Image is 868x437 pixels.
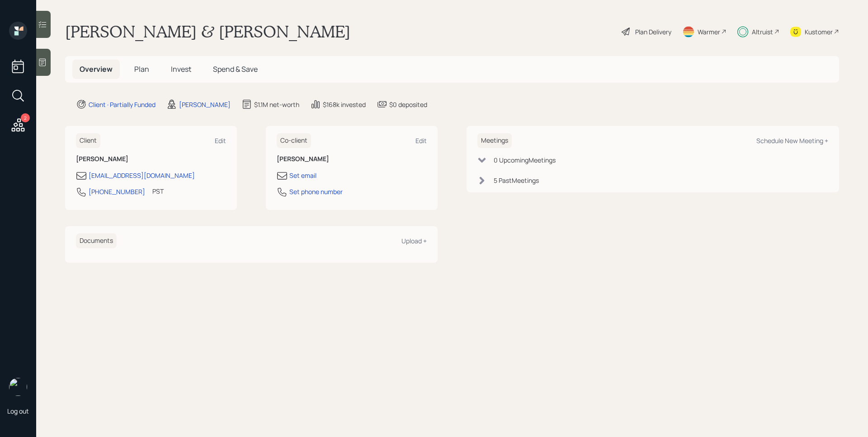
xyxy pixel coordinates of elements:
div: Altruist [752,27,773,37]
div: [EMAIL_ADDRESS][DOMAIN_NAME] [89,171,195,180]
div: Edit [415,136,427,145]
div: $1.1M net-worth [254,100,299,109]
h6: Meetings [477,133,512,148]
div: 2 [21,113,30,122]
div: Schedule New Meeting + [756,136,828,145]
h6: Co-client [277,133,311,148]
span: Spend & Save [213,64,258,74]
div: Client · Partially Funded [89,100,156,109]
div: $168k invested [323,100,366,109]
span: Plan [134,64,149,74]
h6: [PERSON_NAME] [76,155,226,163]
div: Edit [215,136,226,145]
div: PST [152,186,164,196]
div: Warmer [698,27,720,37]
h6: Documents [76,233,117,248]
span: Overview [80,64,113,74]
h6: Client [76,133,100,148]
div: Plan Delivery [635,27,671,37]
div: [PERSON_NAME] [179,100,231,109]
div: Set email [289,171,316,180]
h1: [PERSON_NAME] & [PERSON_NAME] [65,22,350,42]
img: james-distasi-headshot.png [9,378,27,396]
div: Set phone number [289,187,343,196]
div: Kustomer [805,27,833,37]
div: 0 Upcoming Meeting s [494,155,556,165]
span: Invest [171,64,191,74]
div: 5 Past Meeting s [494,176,539,185]
div: $0 deposited [389,100,427,109]
h6: [PERSON_NAME] [277,155,427,163]
div: Log out [7,407,29,415]
div: Upload + [401,237,427,245]
div: [PHONE_NUMBER] [89,187,145,196]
